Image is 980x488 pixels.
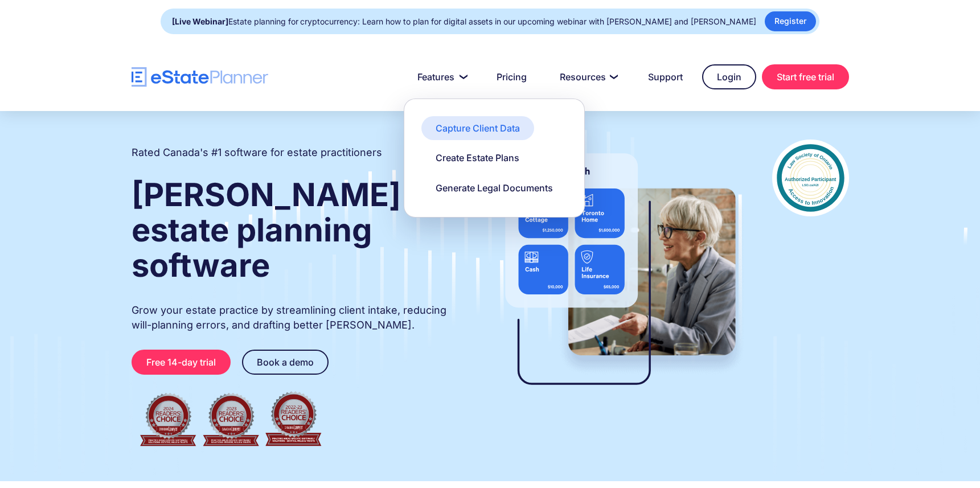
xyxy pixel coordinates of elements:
a: Features [404,65,477,88]
a: Generate Legal Documents [421,176,567,200]
h2: Rated Canada's #1 software for estate practitioners [132,145,382,160]
a: Login [702,64,756,89]
a: Register [765,11,816,31]
p: Grow your estate practice by streamlining client intake, reducing will-planning errors, and draft... [132,303,469,333]
a: Resources [546,65,629,88]
div: Create Estate Plans [436,151,519,164]
img: estate planner showing wills to their clients, using eState Planner, a leading estate planning so... [491,140,749,407]
a: Create Estate Plans [421,146,534,170]
a: Support [634,65,696,88]
a: Book a demo [242,350,329,375]
a: home [132,67,268,87]
div: Capture Client Data [436,122,520,134]
strong: [Live Webinar] [172,17,228,26]
div: Generate Legal Documents [436,182,553,194]
a: Start free trial [762,64,849,89]
a: Capture Client Data [421,116,534,140]
div: Estate planning for cryptocurrency: Learn how to plan for digital assets in our upcoming webinar ... [172,14,756,30]
a: Free 14-day trial [132,350,231,375]
strong: [PERSON_NAME] and estate planning software [132,175,467,285]
a: Pricing [483,65,540,88]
